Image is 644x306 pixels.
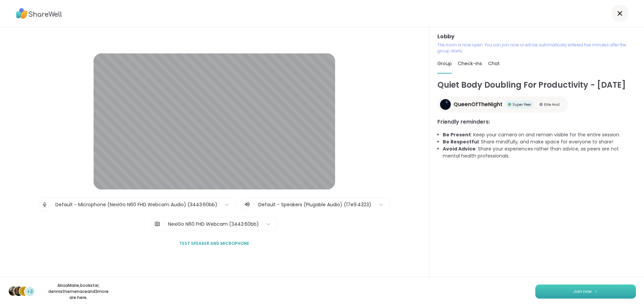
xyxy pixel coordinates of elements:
span: Join now [573,289,592,295]
span: d [22,287,26,296]
b: Avoid Advice [443,145,476,152]
img: ShareWell Logo [16,6,62,21]
span: Test speaker and microphone [179,241,249,247]
img: Camera [154,217,160,231]
li: : Share mindfully, and make space for everyone to share! [443,138,636,145]
img: AliciaMarie [9,287,18,296]
img: Elite Host [539,103,543,106]
span: | [50,198,52,211]
p: The room is now open. You can join now or will be automatically entered five minutes after the gr... [437,42,636,54]
button: Test speaker and microphone [177,236,252,251]
li: : Keep your camera on and remain visible for the entire session. [443,131,636,138]
b: Be Respectful [443,138,479,145]
h1: Quiet Body Doubling For Productivity - [DATE] [437,79,636,91]
img: bookstar [14,287,23,296]
img: ShareWell Logomark [594,290,598,293]
span: Elite Host [544,102,560,107]
h3: Lobby [437,33,636,41]
img: Microphone [42,198,48,211]
b: Be Present [443,131,471,138]
span: Check-ins [458,60,482,67]
span: | [163,217,165,231]
span: Group [437,60,452,67]
span: | [253,201,255,209]
img: QueenOfTheNight [440,99,451,110]
h3: Friendly reminders: [437,118,636,126]
span: +3 [27,288,33,295]
span: Chat [488,60,500,67]
span: Super Peer [513,102,531,107]
button: Join now [535,285,636,299]
div: NexiGo N60 FHD Webcam (3443:60bb) [168,221,259,228]
p: AliciaMarie , bookstar , dennisthemenace and 3 more are here. [41,282,116,301]
span: QueenOfTheNight [453,100,502,108]
div: Default - Microphone (NexiGo N60 FHD Webcam Audio) (3443:60bb) [55,201,217,208]
a: QueenOfTheNightQueenOfTheNightSuper PeerSuper PeerElite HostElite Host [437,96,568,113]
img: Super Peer [508,103,511,106]
li: : Share your experiences rather than advice, as peers are not mental health professionals. [443,145,636,160]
